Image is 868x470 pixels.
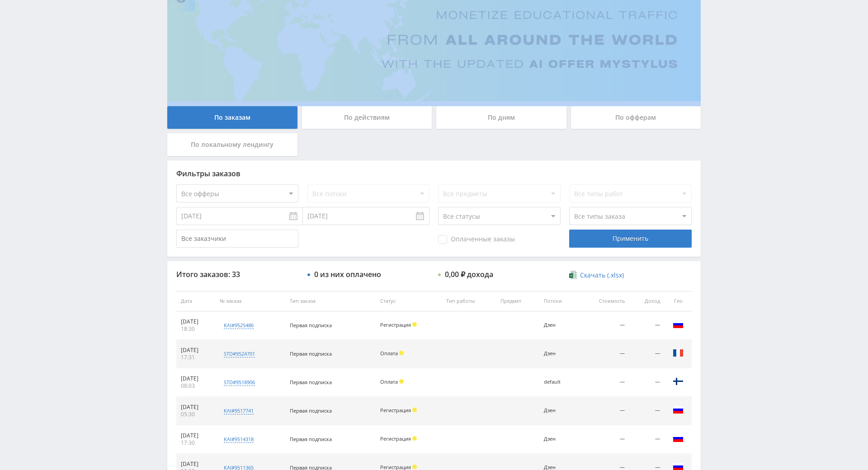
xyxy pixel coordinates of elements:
[215,291,285,311] th: № заказа
[496,291,539,311] th: Предмет
[629,311,665,340] td: —
[438,235,515,244] span: Оплаченные заказы
[290,379,332,385] span: Первая подписка
[224,436,254,443] div: kai#9514318
[176,270,298,278] div: Итого заказов: 33
[629,397,665,425] td: —
[544,351,574,357] div: Дзен
[224,379,255,386] div: std#9518906
[579,425,629,454] td: —
[569,270,577,279] img: xlsx
[579,397,629,425] td: —
[290,322,332,329] span: Первая подписка
[285,291,376,311] th: Тип заказа
[412,408,417,412] span: Холд
[579,340,629,368] td: —
[579,368,629,397] td: —
[579,291,629,311] th: Стоимость
[629,291,665,311] th: Доход
[380,435,411,442] span: Регистрация
[673,319,684,330] img: rus.png
[412,436,417,441] span: Холд
[181,411,211,418] div: 05:30
[380,378,398,385] span: Оплата
[181,347,211,354] div: [DATE]
[412,322,417,327] span: Холд
[176,169,692,178] div: Фильтры заказов
[544,322,574,328] div: Дзен
[290,350,332,357] span: Первая подписка
[181,318,211,325] div: [DATE]
[665,291,692,311] th: Гео
[314,270,381,278] div: 0 из них оплачено
[412,465,417,469] span: Холд
[181,404,211,411] div: [DATE]
[302,106,432,129] div: По действиям
[436,106,566,129] div: По дням
[290,407,332,414] span: Первая подписка
[176,291,215,311] th: Дата
[629,340,665,368] td: —
[569,230,691,248] div: Применить
[539,291,579,311] th: Потоки
[569,271,623,280] a: Скачать (.xlsx)
[167,133,297,156] div: По локальному лендингу
[544,408,574,414] div: Дзен
[224,407,254,414] div: kai#9517741
[673,348,684,358] img: fra.png
[167,106,297,129] div: По заказам
[176,230,298,248] input: Все заказчики
[380,407,411,414] span: Регистрация
[629,425,665,454] td: —
[442,291,496,311] th: Тип работы
[181,382,211,390] div: 08:03
[399,351,404,355] span: Холд
[445,270,493,278] div: 0,00 ₽ дохода
[629,368,665,397] td: —
[181,325,211,333] div: 18:30
[579,311,629,340] td: —
[376,291,442,311] th: Статус
[181,375,211,382] div: [DATE]
[571,106,701,129] div: По офферам
[399,379,404,384] span: Холд
[290,436,332,442] span: Первая подписка
[181,439,211,446] div: 17:30
[673,433,684,444] img: rus.png
[181,461,211,468] div: [DATE]
[181,432,211,439] div: [DATE]
[380,350,398,357] span: Оплата
[580,272,624,279] span: Скачать (.xlsx)
[673,376,684,387] img: fin.png
[673,404,684,415] img: rus.png
[544,436,574,442] div: Дзен
[224,350,255,357] div: std#9524701
[224,322,254,329] div: kai#9525486
[181,354,211,361] div: 17:31
[380,321,411,328] span: Регистрация
[544,379,574,385] div: default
